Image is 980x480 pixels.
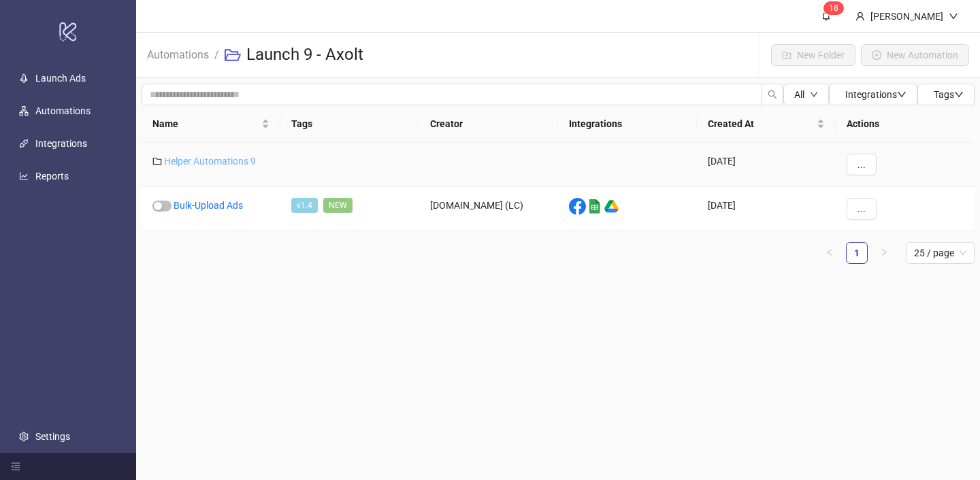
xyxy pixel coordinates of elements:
span: 25 / page [914,243,966,263]
th: Created At [697,105,836,143]
th: Actions [836,105,975,143]
a: Automations [144,46,212,61]
span: down [954,90,964,99]
button: ... [847,154,877,175]
a: Integrations [35,138,87,149]
button: New Folder [771,44,855,66]
button: right [873,242,895,264]
div: [DATE] [697,187,836,231]
a: 1 [847,243,867,263]
span: bell [821,11,831,20]
span: down [949,12,958,21]
a: Helper Automations 9 [164,156,256,167]
span: down [897,90,906,99]
th: Name [142,105,280,143]
span: down [810,90,818,99]
th: Integrations [558,105,697,143]
sup: 18 [823,1,844,15]
div: [DATE] [697,143,836,187]
span: user [855,12,865,21]
span: Name [152,116,259,131]
span: folder-open [225,47,241,63]
button: Integrationsdown [829,84,917,105]
li: / [214,44,219,66]
div: [PERSON_NAME] [865,9,949,24]
button: left [819,242,840,264]
span: right [880,248,888,256]
h3: Launch 9 - Axolt [246,44,363,66]
button: Alldown [783,84,829,105]
a: Bulk-Upload Ads [174,200,243,211]
a: Settings [35,431,70,442]
span: ... [857,159,866,170]
li: 1 [846,242,868,264]
span: menu-fold [11,462,20,471]
span: All [794,89,804,100]
th: Tags [280,105,419,143]
a: Automations [35,105,91,116]
a: Launch Ads [35,73,86,84]
div: Page Size [906,242,975,264]
button: Tagsdown [917,84,975,105]
span: search [768,90,777,99]
li: Previous Page [819,242,840,264]
div: [DOMAIN_NAME] (LC) [419,187,558,231]
span: NEW [323,198,353,213]
th: Creator [419,105,558,143]
button: ... [847,198,877,220]
span: Integrations [845,89,906,100]
span: ... [857,203,866,214]
span: folder [152,156,162,166]
span: v1.4 [291,198,318,213]
span: Created At [708,116,814,131]
li: Next Page [873,242,895,264]
span: Tags [934,89,964,100]
span: 1 [829,3,834,13]
span: 8 [834,3,838,13]
span: left [826,248,834,256]
a: Reports [35,171,69,182]
button: New Automation [861,44,969,66]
